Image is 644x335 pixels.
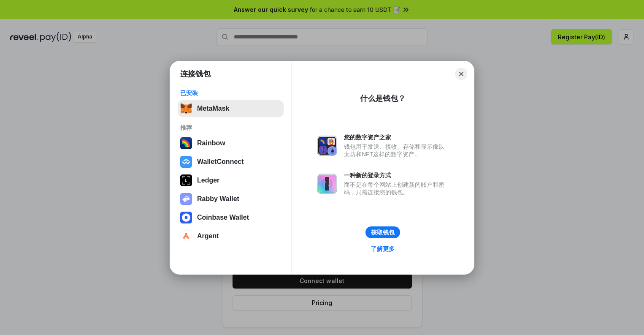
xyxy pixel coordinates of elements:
button: Argent [178,228,284,245]
div: 什么是钱包？ [360,93,406,103]
div: Rabby Wallet [197,195,239,203]
div: Ledger [197,177,219,184]
img: svg+xml,%3Csvg%20width%3D%22120%22%20height%3D%22120%22%20viewBox%3D%220%200%20120%20120%22%20fil... [180,137,192,149]
img: svg+xml,%3Csvg%20width%3D%2228%22%20height%3D%2228%22%20viewBox%3D%220%200%2028%2028%22%20fill%3D... [180,156,192,168]
div: 已安装 [180,89,281,97]
div: MetaMask [197,105,229,112]
img: svg+xml,%3Csvg%20width%3D%2228%22%20height%3D%2228%22%20viewBox%3D%220%200%2028%2028%22%20fill%3D... [180,212,192,223]
div: Argent [197,232,219,240]
img: svg+xml,%3Csvg%20xmlns%3D%22http%3A%2F%2Fwww.w3.org%2F2000%2Fsvg%22%20width%3D%2228%22%20height%3... [180,174,192,186]
div: 了解更多 [371,245,395,253]
div: Coinbase Wallet [197,214,249,221]
button: WalletConnect [178,153,284,170]
button: 获取钱包 [365,226,400,238]
button: Ledger [178,172,284,189]
img: svg+xml,%3Csvg%20fill%3D%22none%22%20height%3D%2233%22%20viewBox%3D%220%200%2035%2033%22%20width%... [180,103,192,114]
button: Rainbow [178,135,284,152]
div: 推荐 [180,124,281,131]
button: Coinbase Wallet [178,209,284,226]
div: 您的数字资产之家 [344,133,449,141]
h1: 连接钱包 [180,69,211,79]
div: 获取钱包 [371,229,395,236]
div: 钱包用于发送、接收、存储和显示像以太坊和NFT这样的数字资产。 [344,143,449,158]
img: svg+xml,%3Csvg%20xmlns%3D%22http%3A%2F%2Fwww.w3.org%2F2000%2Fsvg%22%20fill%3D%22none%22%20viewBox... [180,193,192,205]
div: 而不是在每个网站上创建新的账户和密码，只需连接您的钱包。 [344,181,449,196]
img: svg+xml,%3Csvg%20xmlns%3D%22http%3A%2F%2Fwww.w3.org%2F2000%2Fsvg%22%20fill%3D%22none%22%20viewBox... [317,136,337,156]
button: Rabby Wallet [178,191,284,207]
div: 一种新的登录方式 [344,172,449,179]
img: svg+xml,%3Csvg%20width%3D%2228%22%20height%3D%2228%22%20viewBox%3D%220%200%2028%2028%22%20fill%3D... [180,230,192,242]
button: MetaMask [178,100,284,117]
div: Rainbow [197,139,225,147]
img: svg+xml,%3Csvg%20xmlns%3D%22http%3A%2F%2Fwww.w3.org%2F2000%2Fsvg%22%20fill%3D%22none%22%20viewBox... [317,174,337,194]
a: 了解更多 [366,243,400,254]
button: Close [455,68,467,80]
div: WalletConnect [197,158,244,166]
